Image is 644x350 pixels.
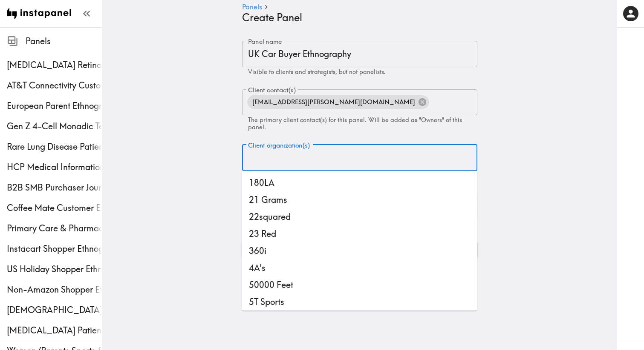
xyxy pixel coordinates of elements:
label: Panel name [248,37,282,46]
span: HCP Medical Information Study [7,161,102,173]
div: Male Prostate Cancer Screening Ethnography [7,304,102,316]
div: [EMAIL_ADDRESS][PERSON_NAME][DOMAIN_NAME] [247,95,429,109]
span: US Holiday Shopper Ethnography [7,263,102,275]
span: European Parent Ethnography [7,100,102,112]
span: The primary client contact(s) for this panel. Will be added as "Owners" of this panel. [248,116,462,131]
span: [MEDICAL_DATA] Patient Ethnography [7,324,102,336]
div: Macular Telangiectasia Retina specialist Study [7,59,102,71]
span: B2B SMB Purchaser Journey Study [7,182,102,193]
span: Coffee Mate Customer Ethnography [7,202,102,214]
label: Client contact(s) [248,85,296,95]
span: Non-Amazon Shopper Ethnography [7,284,102,296]
span: Primary Care & Pharmacy Service Customer Ethnography [7,222,102,234]
li: 72andSunny [242,310,477,327]
div: Psoriasis Patient Ethnography [7,324,102,336]
span: Visible to clients and strategists, but not panelists. [248,68,385,76]
span: [EMAIL_ADDRESS][PERSON_NAME][DOMAIN_NAME] [247,96,420,108]
li: 360i [242,242,477,259]
li: 50000 Feet [242,276,477,293]
label: Client organization(s) [248,141,310,150]
span: Instacart Shopper Ethnography [7,243,102,255]
li: 180LA [242,174,477,191]
span: [DEMOGRAPHIC_DATA] [MEDICAL_DATA] Screening Ethnography [7,304,102,316]
a: Panels [242,3,262,11]
span: Gen Z 4-Cell Monadic Testing [7,120,102,132]
li: 4A's [242,259,477,276]
li: 5T Sports [242,293,477,310]
h4: Create Panel [242,11,471,24]
span: Rare Lung Disease Patient Ethnography [7,141,102,153]
span: [MEDICAL_DATA] Retina specialist Study [7,59,102,71]
li: 21 Grams [242,191,477,208]
span: Panels [26,35,102,47]
span: AT&T Connectivity Customer Ethnography [7,80,102,91]
li: 22squared [242,208,477,225]
li: 23 Red [242,225,477,242]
